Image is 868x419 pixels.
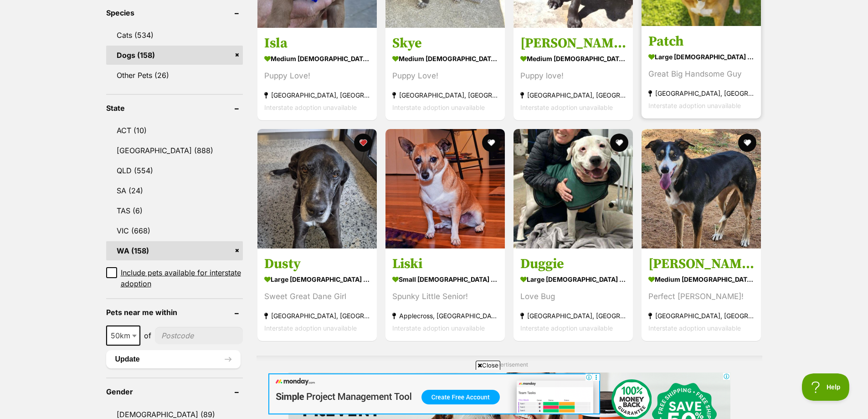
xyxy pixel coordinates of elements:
[642,129,761,248] img: Polly - Border Collie x Mixed breed Dog
[106,121,243,140] a: ACT (10)
[268,373,600,414] iframe: Advertisement
[739,134,757,152] button: favourite
[520,35,626,52] h3: [PERSON_NAME]
[106,241,243,260] a: WA (158)
[520,273,626,286] strong: large [DEMOGRAPHIC_DATA] Dog
[648,87,754,99] strong: [GEOGRAPHIC_DATA], [GEOGRAPHIC_DATA]
[802,373,850,401] iframe: Help Scout Beacon - Open
[257,28,377,120] a: Isla medium [DEMOGRAPHIC_DATA] Dog Puppy Love! [GEOGRAPHIC_DATA], [GEOGRAPHIC_DATA] Interstate ad...
[106,141,243,160] a: [GEOGRAPHIC_DATA] (888)
[520,290,626,303] div: Love Bug
[392,35,498,52] h3: Skye
[155,327,243,344] input: postcode
[106,104,243,112] header: State
[264,103,357,111] span: Interstate adoption unavailable
[642,248,761,341] a: [PERSON_NAME] medium [DEMOGRAPHIC_DATA] Dog Perfect [PERSON_NAME]! [GEOGRAPHIC_DATA], [GEOGRAPHIC...
[392,70,498,82] div: Puppy Love!
[257,248,377,341] a: Dusty large [DEMOGRAPHIC_DATA] Dog Sweet Great Dane Girl [GEOGRAPHIC_DATA], [GEOGRAPHIC_DATA] Int...
[392,324,485,332] span: Interstate adoption unavailable
[642,26,761,119] a: Patch large [DEMOGRAPHIC_DATA] Dog Great Big Handsome Guy [GEOGRAPHIC_DATA], [GEOGRAPHIC_DATA] In...
[520,255,626,273] h3: Duggie
[106,326,140,346] span: 50km
[106,46,243,65] a: Dogs (158)
[385,28,505,120] a: Skye medium [DEMOGRAPHIC_DATA] Dog Puppy Love! [GEOGRAPHIC_DATA], [GEOGRAPHIC_DATA] Interstate ad...
[392,89,498,101] strong: [GEOGRAPHIC_DATA], [GEOGRAPHIC_DATA]
[392,273,498,286] strong: small [DEMOGRAPHIC_DATA] Dog
[648,273,754,286] strong: medium [DEMOGRAPHIC_DATA] Dog
[264,290,370,303] div: Sweet Great Dane Girl
[385,248,505,341] a: Liski small [DEMOGRAPHIC_DATA] Dog Spunky Little Senior! Applecross, [GEOGRAPHIC_DATA] Interstate...
[435,0,441,7] img: adc.png
[514,248,633,341] a: Duggie large [DEMOGRAPHIC_DATA] Dog Love Bug [GEOGRAPHIC_DATA], [GEOGRAPHIC_DATA] Interstate adop...
[264,70,370,82] div: Puppy Love!
[106,201,243,220] a: TAS (6)
[144,330,151,341] span: of
[392,290,498,303] div: Spunky Little Senior!
[520,70,626,82] div: Puppy love!
[520,89,626,101] strong: [GEOGRAPHIC_DATA], [GEOGRAPHIC_DATA]
[392,103,485,111] span: Interstate adoption unavailable
[476,361,500,370] span: Close
[106,26,243,45] a: Cats (534)
[392,52,498,65] strong: medium [DEMOGRAPHIC_DATA] Dog
[264,89,370,101] strong: [GEOGRAPHIC_DATA], [GEOGRAPHIC_DATA]
[106,66,243,85] a: Other Pets (26)
[106,161,243,180] a: QLD (554)
[392,310,498,322] strong: Applecross, [GEOGRAPHIC_DATA]
[106,388,243,396] header: Gender
[392,255,498,273] h3: Liski
[610,134,628,152] button: favourite
[106,181,243,200] a: SA (24)
[106,221,243,240] a: VIC (668)
[514,28,633,120] a: [PERSON_NAME] medium [DEMOGRAPHIC_DATA] Dog Puppy love! [GEOGRAPHIC_DATA], [GEOGRAPHIC_DATA] Inte...
[121,267,243,289] span: Include pets available for interstate adoption
[648,324,741,332] span: Interstate adoption unavailable
[648,102,741,109] span: Interstate adoption unavailable
[648,68,754,80] div: Great Big Handsome Guy
[520,103,613,111] span: Interstate adoption unavailable
[264,273,370,286] strong: large [DEMOGRAPHIC_DATA] Dog
[648,50,754,63] strong: large [DEMOGRAPHIC_DATA] Dog
[257,129,377,248] img: Dusty - Great Dane Dog
[106,267,243,289] a: Include pets available for interstate adoption
[648,255,754,273] h3: [PERSON_NAME]
[520,324,613,332] span: Interstate adoption unavailable
[106,9,243,17] header: Species
[107,329,139,342] span: 50km
[354,134,372,152] button: favourite
[520,310,626,322] strong: [GEOGRAPHIC_DATA], [GEOGRAPHIC_DATA]
[385,129,505,248] img: Liski - Chihuahua x Jack Russell Terrier Dog
[648,33,754,50] h3: Patch
[264,52,370,65] strong: medium [DEMOGRAPHIC_DATA] Dog
[264,324,357,332] span: Interstate adoption unavailable
[264,310,370,322] strong: [GEOGRAPHIC_DATA], [GEOGRAPHIC_DATA]
[648,310,754,322] strong: [GEOGRAPHIC_DATA], [GEOGRAPHIC_DATA]
[514,129,633,248] img: Duggie - Mastiff Dog
[648,290,754,303] div: Perfect [PERSON_NAME]!
[106,308,243,316] header: Pets near me within
[264,35,370,52] h3: Isla
[520,52,626,65] strong: medium [DEMOGRAPHIC_DATA] Dog
[264,255,370,273] h3: Dusty
[482,134,500,152] button: favourite
[106,350,241,368] button: Update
